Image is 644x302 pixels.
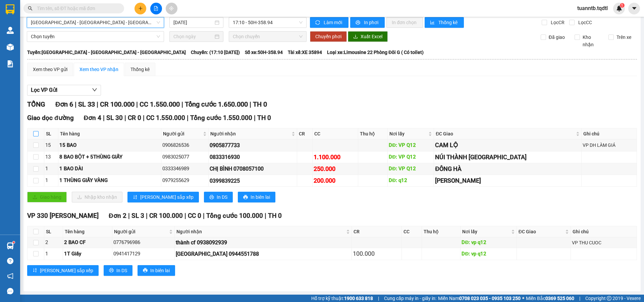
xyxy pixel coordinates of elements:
img: logo-vxr [6,4,14,14]
div: 0906826536 [162,141,207,149]
input: Chọn ngày [173,33,213,40]
th: Thu hộ [422,226,461,237]
sup: 1 [13,241,15,243]
span: download [353,34,358,40]
span: Người gửi [163,130,202,137]
th: SL [44,226,63,237]
span: caret-down [631,5,637,11]
button: aim [166,3,177,14]
th: CC [313,128,359,139]
div: VP THU CUOC [572,239,636,246]
div: 0905877733 [210,141,296,149]
span: Thống kê [438,19,459,26]
span: Chuyến: (17:10 [DATE]) [191,49,240,56]
div: 2 BAO CF [64,239,111,247]
div: 15 BAO [59,141,160,149]
div: DĐ: VP Q12 [389,141,433,149]
span: CC 1.550.000 [140,100,180,108]
span: | [143,114,145,122]
span: VP 330 [PERSON_NAME] [27,212,99,220]
img: warehouse-icon [7,44,14,51]
span: | [128,212,130,220]
span: | [254,114,256,122]
div: 100.000 [353,249,400,258]
button: syncLàm mới [310,17,348,28]
span: In biên lai [150,267,170,274]
span: 17:10 - 50H-358.94 [233,17,303,27]
span: Chọn tuyến [31,32,160,42]
span: message [7,288,13,294]
span: In DS [116,267,127,274]
span: Tổng cước 1.650.000 [185,100,248,108]
img: icon-new-feature [616,5,622,11]
span: question-circle [7,258,13,264]
span: | [97,100,98,108]
span: CC 1.550.000 [146,114,185,122]
div: 1 THÙNG GIẤY VÀNG [59,177,160,185]
div: [GEOGRAPHIC_DATA] 0944551788 [176,250,351,258]
th: SL [44,128,58,139]
span: Tài xế: XE 35894 [288,49,322,56]
strong: 0708 023 035 - 0935 103 250 [459,296,521,301]
span: In DS [217,193,227,201]
div: Xem theo VP gửi [33,66,67,73]
span: 1 [621,3,623,8]
span: | [75,100,76,108]
span: | [136,100,138,108]
img: solution-icon [7,60,14,67]
button: printerIn biên lai [138,265,175,276]
th: Thu hộ [358,128,388,139]
span: Tổng cước 1.550.000 [190,114,252,122]
button: file-add [150,3,162,14]
span: ĐC Giao [436,130,575,137]
span: printer [109,268,114,273]
div: NÚI THÀNH [GEOGRAPHIC_DATA] [435,153,580,162]
div: 0776796986 [113,239,173,247]
span: [PERSON_NAME] sắp xếp [40,267,93,274]
div: 200.000 [314,176,357,185]
span: printer [209,195,214,200]
span: SL 33 [78,100,95,108]
b: Tuyến: [GEOGRAPHIC_DATA] - [GEOGRAPHIC_DATA] - [GEOGRAPHIC_DATA] [27,50,186,55]
span: | [146,212,148,220]
input: 14/09/2025 [173,19,213,26]
div: 1.100.000 [314,153,357,162]
th: Ghi chú [571,226,637,237]
span: printer [143,268,148,273]
span: | [250,100,251,108]
span: notification [7,273,13,279]
span: | [203,212,205,220]
span: sort-ascending [133,195,138,200]
span: Kho nhận [580,34,603,48]
span: printer [356,20,361,25]
div: 2 [45,239,62,247]
div: 8 BAO BỘT + 5THÙNG GIẤY [59,153,160,161]
input: Tìm tên, số ĐT hoặc mã đơn [37,5,116,12]
span: copyright [607,296,611,301]
span: In phơi [364,19,379,26]
span: Miền Bắc [526,295,574,302]
span: Nơi lấy [462,228,509,235]
div: Thống kê [130,66,150,73]
span: | [265,212,266,220]
span: printer [243,195,248,200]
span: CC 0 [188,212,201,220]
span: [PERSON_NAME] sắp xếp [140,193,194,201]
span: CR 100.000 [100,100,135,108]
span: TỔNG [27,100,45,108]
span: bar-chart [430,20,436,25]
div: 0941417129 [113,250,173,258]
button: printerIn DS [104,265,132,276]
button: printerIn DS [204,192,233,202]
button: downloadXuất Excel [348,31,388,42]
span: Người gửi [114,228,168,235]
div: 1 [45,177,57,185]
span: SL 30 [106,114,123,122]
span: TH 0 [257,114,271,122]
span: Đơn 2 [109,212,126,220]
button: Lọc VP Gửi [27,85,101,96]
strong: 1900 633 818 [344,296,373,301]
span: Người nhận [176,228,345,235]
span: ⚪️ [522,297,524,300]
span: Đã giao [546,34,568,41]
